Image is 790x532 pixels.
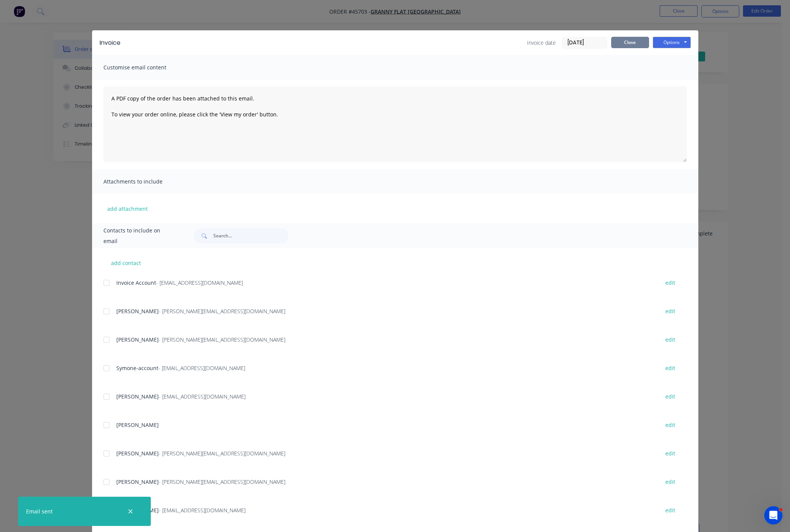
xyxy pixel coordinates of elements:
span: Attachments to include [103,176,187,187]
span: [PERSON_NAME] [116,308,159,315]
button: edit [661,363,680,373]
span: - [EMAIL_ADDRESS][DOMAIN_NAME] [156,279,243,286]
span: [PERSON_NAME] [116,478,159,485]
button: edit [661,391,680,402]
button: edit [661,448,680,458]
span: - [PERSON_NAME][EMAIL_ADDRESS][DOMAIN_NAME] [159,336,285,343]
textarea: A PDF copy of the order has been attached to this email. To view your order online, please click ... [103,86,687,162]
span: Invoice date [527,39,556,47]
button: edit [661,420,680,430]
button: edit [661,278,680,288]
span: - [PERSON_NAME][EMAIL_ADDRESS][DOMAIN_NAME] [159,450,285,457]
span: [PERSON_NAME] [116,450,159,457]
span: - [EMAIL_ADDRESS][DOMAIN_NAME] [158,364,245,372]
span: Invoice Account [116,279,156,286]
span: - [EMAIL_ADDRESS][DOMAIN_NAME] [159,507,246,514]
button: Close [611,37,649,48]
span: - [PERSON_NAME][EMAIL_ADDRESS][DOMAIN_NAME] [159,308,285,315]
button: add attachment [103,203,152,214]
button: edit [661,334,680,345]
span: - [EMAIL_ADDRESS][DOMAIN_NAME] [159,393,246,400]
button: edit [661,477,680,487]
div: Email sent [26,507,53,515]
button: edit [661,505,680,515]
button: add contact [103,257,149,268]
span: [PERSON_NAME] [116,336,159,343]
iframe: Intercom live chat [764,506,782,524]
span: - [PERSON_NAME][EMAIL_ADDRESS][DOMAIN_NAME] [159,478,285,485]
span: Contacts to include on email [103,225,175,246]
span: Customise email content [103,62,187,73]
button: Options [653,37,691,48]
span: [PERSON_NAME] [116,393,159,400]
span: Symone-account [116,364,158,372]
div: Invoice [100,38,120,47]
span: [PERSON_NAME] [116,421,159,428]
button: edit [661,306,680,316]
input: Search... [213,228,288,243]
